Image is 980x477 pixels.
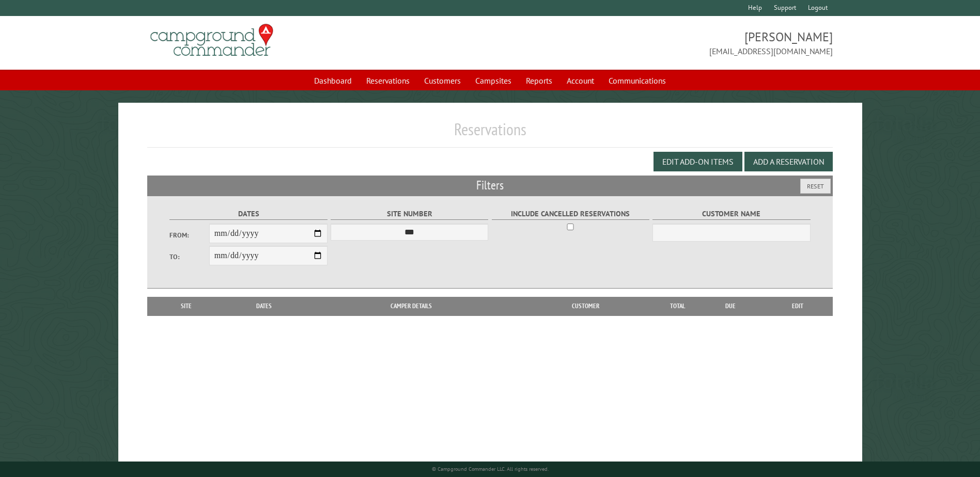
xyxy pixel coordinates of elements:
a: Campsites [469,71,518,90]
th: Edit [763,297,833,315]
label: Customer Name [652,208,810,220]
label: Dates [169,208,327,220]
a: Dashboard [308,71,358,90]
label: Site Number [331,208,488,220]
th: Site [152,297,220,315]
th: Dates [220,297,308,315]
a: Reservations [360,71,416,90]
small: © Campground Commander LLC. All rights reserved. [432,466,549,472]
span: [PERSON_NAME] [EMAIL_ADDRESS][DOMAIN_NAME] [490,28,833,57]
th: Total [657,297,698,315]
button: Reset [800,179,831,194]
label: Include Cancelled Reservations [492,208,649,220]
h2: Filters [147,176,832,195]
button: Add a Reservation [744,152,833,171]
th: Due [698,297,763,315]
a: Reports [520,71,558,90]
a: Customers [418,71,467,90]
label: To: [169,252,209,262]
th: Customer [514,297,657,315]
label: From: [169,230,209,240]
a: Communications [602,71,672,90]
h1: Reservations [147,119,832,148]
button: Edit Add-on Items [654,152,742,171]
a: Account [561,71,600,90]
img: Campground Commander [147,20,276,60]
th: Camper Details [308,297,514,315]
